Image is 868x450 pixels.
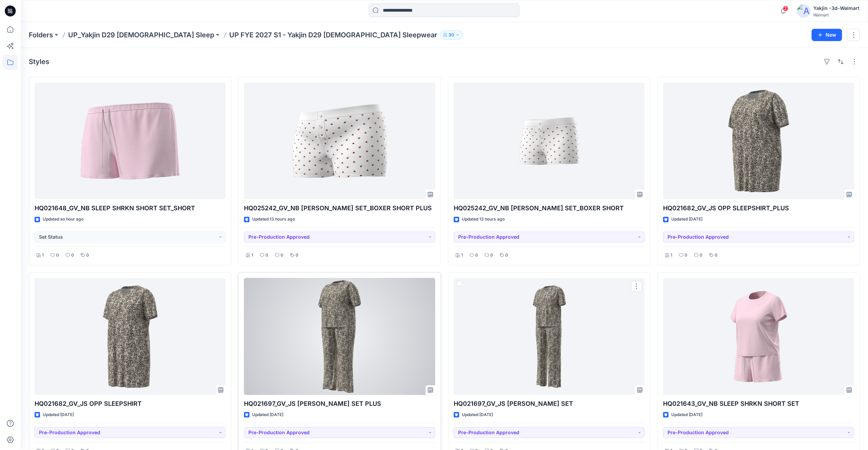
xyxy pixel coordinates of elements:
[35,203,225,213] p: HQ021648_GV_NB SLEEP SHRKN SHORT SET_SHORT
[715,252,717,259] p: 0
[454,399,645,409] p: HQ021697_GV_JS [PERSON_NAME] SET
[296,252,298,259] p: 0
[449,31,454,39] p: 30
[813,12,859,17] div: Walmart
[797,4,811,18] img: avatar
[35,278,225,395] a: HQ021682_GV_JS OPP SLEEPSHIRT
[454,203,645,213] p: HQ025242_GV_NB [PERSON_NAME] SET_BOXER SHORT
[244,278,435,395] a: HQ021697_GV_JS OPP PJ SET PLUS
[252,216,295,223] p: Updated 13 hours ago
[265,252,268,259] p: 0
[663,278,854,395] a: HQ021643_GV_NB SLEEP SHRKN SHORT SET
[229,30,437,40] p: UP FYE 2027 S1 - Yakjin D29 [DEMOGRAPHIC_DATA] Sleepwear
[813,4,859,12] div: Yakjin -3d-Walmart
[461,252,463,259] p: 1
[505,252,508,259] p: 0
[454,278,645,395] a: HQ021697_GV_JS OPP PJ SET
[462,411,493,418] p: Updated [DATE]
[252,411,283,418] p: Updated [DATE]
[244,83,435,199] a: HQ025242_GV_NB CAMI BOXER SET_BOXER SHORT PLUS
[663,203,854,213] p: HQ021682_GV_JS OPP SLEEPSHIRT_PLUS
[42,252,44,259] p: 1
[462,216,505,223] p: Updated 13 hours ago
[68,30,214,40] a: UP_Yakjin D29 [DEMOGRAPHIC_DATA] Sleep
[56,252,59,259] p: 0
[663,83,854,199] a: HQ021682_GV_JS OPP SLEEPSHIRT_PLUS
[43,216,83,223] p: Updated an hour ago
[490,252,493,259] p: 0
[86,252,89,259] p: 0
[671,216,702,223] p: Updated [DATE]
[671,411,702,418] p: Updated [DATE]
[281,252,283,259] p: 0
[454,83,645,199] a: HQ025242_GV_NB CAMI BOXER SET_BOXER SHORT
[671,252,672,259] p: 1
[251,252,253,259] p: 1
[244,203,435,213] p: HQ025242_GV_NB [PERSON_NAME] SET_BOXER SHORT PLUS
[35,83,225,199] a: HQ021648_GV_NB SLEEP SHRKN SHORT SET_SHORT
[783,6,788,11] span: 2
[29,58,49,66] h4: Styles
[685,252,687,259] p: 0
[43,411,74,418] p: Updated [DATE]
[29,30,53,40] a: Folders
[71,252,74,259] p: 0
[700,252,702,259] p: 0
[35,399,225,409] p: HQ021682_GV_JS OPP SLEEPSHIRT
[475,252,478,259] p: 0
[812,29,842,41] button: New
[440,30,463,40] button: 30
[244,399,435,409] p: HQ021697_GV_JS [PERSON_NAME] SET PLUS
[663,399,854,409] p: HQ021643_GV_NB SLEEP SHRKN SHORT SET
